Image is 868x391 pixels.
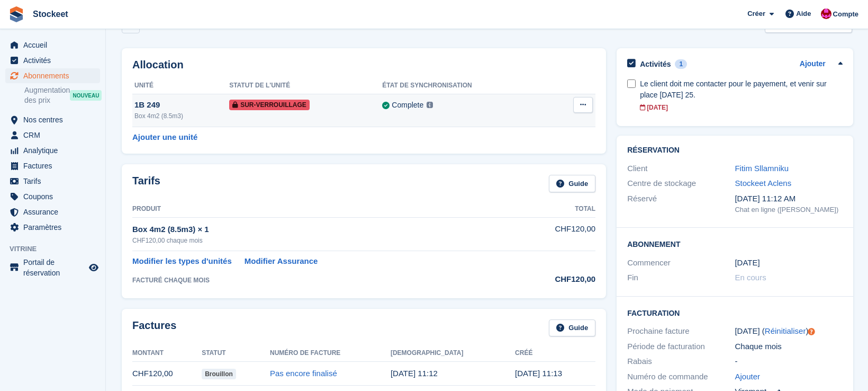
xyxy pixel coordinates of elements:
[5,112,100,127] a: menu
[392,100,423,111] div: Complete
[800,58,826,70] a: Ajouter
[23,53,87,68] span: Activités
[735,257,759,269] time: 2025-07-07 23:00:00 UTC
[821,8,831,19] img: Valentin BURDET
[675,59,687,69] div: 1
[29,5,73,23] a: Stockeet
[5,68,100,83] a: menu
[627,146,843,155] h2: Réservation
[270,345,391,362] th: Numéro de facture
[23,143,87,158] span: Analytique
[202,369,236,379] span: Brouillon
[807,327,816,336] div: Tooltip anchor
[5,174,100,189] a: menu
[640,73,843,118] a: Le client doit me contacter pour le payement, et venir sur place [DATE] 25. [DATE]
[5,220,100,235] a: menu
[132,276,512,285] div: FACTURÉ CHAQUE MOIS
[132,131,197,144] a: Ajouter une unité
[765,326,806,335] a: Réinitialiser
[512,201,595,218] th: Total
[627,163,735,175] div: Client
[70,90,102,101] div: NOUVEAU
[627,177,735,190] div: Centre de stockage
[5,53,100,68] a: menu
[132,362,202,386] td: CHF120,00
[5,38,100,52] a: menu
[640,59,671,69] h2: Activités
[202,345,270,362] th: Statut
[640,78,843,101] div: Le client doit me contacter pour le payement, et venir sur place [DATE] 25.
[512,217,595,251] td: CHF120,00
[23,257,87,278] span: Portail de réservation
[747,8,765,19] span: Créer
[132,255,232,268] a: Modifier les types d'unités
[735,356,842,368] div: -
[132,224,512,236] div: Box 4m2 (8.5m3) × 1
[23,189,87,204] span: Coupons
[735,325,842,337] div: [DATE] ( )
[549,175,595,192] a: Guide
[5,189,100,204] a: menu
[640,103,843,112] div: [DATE]
[627,238,843,249] h2: Abonnement
[132,236,512,245] div: CHF120,00 chaque mois
[24,85,70,105] span: Augmentation des prix
[132,201,512,218] th: Produit
[5,257,100,278] a: menu
[132,319,176,337] h2: Factures
[134,111,229,121] div: Box 4m2 (8.5m3)
[134,99,229,111] div: 1B 249
[627,272,735,284] div: Fin
[833,9,858,20] span: Compte
[132,345,202,362] th: Montant
[735,193,842,205] div: [DATE] 11:12 AM
[87,261,100,274] a: Boutique d'aperçu
[5,128,100,143] a: menu
[735,371,760,383] a: Ajouter
[627,307,843,318] h2: Facturation
[245,255,318,268] a: Modifier Assurance
[735,273,766,282] span: En cours
[735,341,842,353] div: Chaque mois
[515,345,595,362] th: Créé
[23,112,87,127] span: Nos centres
[627,193,735,215] div: Réservé
[627,356,735,368] div: Rabais
[23,220,87,235] span: Paramètres
[132,175,160,192] h2: Tarifs
[23,68,87,83] span: Abonnements
[270,369,337,378] a: Pas encore finalisé
[391,369,438,378] time: 2025-08-09 09:12:32 UTC
[512,273,595,286] div: CHF120,00
[132,77,229,94] th: Unité
[627,325,735,337] div: Prochaine facture
[5,158,100,173] a: menu
[515,369,562,378] time: 2025-08-08 09:13:16 UTC
[23,174,87,189] span: Tarifs
[391,345,515,362] th: [DEMOGRAPHIC_DATA]
[735,179,791,188] a: Stockeet Aclens
[796,8,811,19] span: Aide
[10,244,105,254] span: Vitrine
[627,371,735,383] div: Numéro de commande
[229,100,310,110] span: Sur-verrouillage
[23,205,87,219] span: Assurance
[23,128,87,143] span: CRM
[627,341,735,353] div: Période de facturation
[23,158,87,173] span: Factures
[735,205,842,215] div: Chat en ligne ([PERSON_NAME])
[8,6,24,22] img: stora-icon-8386f47178a22dfd0bd8f6a31ec36ba5ce8667c1dd55bd0f319d3a0aa187defe.svg
[382,77,553,94] th: État de synchronisation
[229,77,382,94] th: Statut de l'unité
[735,164,789,173] a: Fitim Sllamniku
[627,257,735,269] div: Commencer
[427,102,433,108] img: icon-info-grey-7440780725fd019a000dd9b08b2336e03edf1995a4989e88bcd33f0948082b44.svg
[5,143,100,158] a: menu
[24,85,100,106] a: Augmentation des prix NOUVEAU
[5,205,100,219] a: menu
[549,319,595,337] a: Guide
[23,38,87,52] span: Accueil
[132,59,595,71] h2: Allocation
